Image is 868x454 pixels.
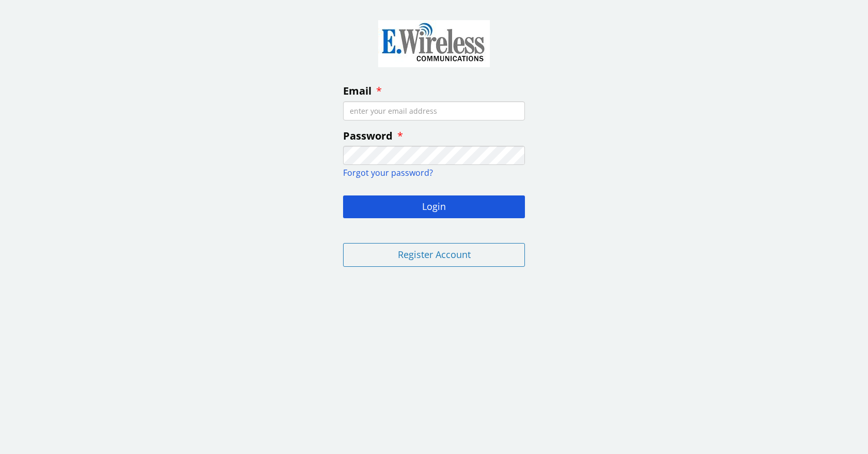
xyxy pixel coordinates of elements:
input: enter your email address [343,101,525,120]
span: Email [343,84,371,98]
button: Register Account [343,243,525,267]
span: Password [343,129,393,143]
a: Forgot your password? [343,167,433,178]
button: Login [343,195,525,218]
